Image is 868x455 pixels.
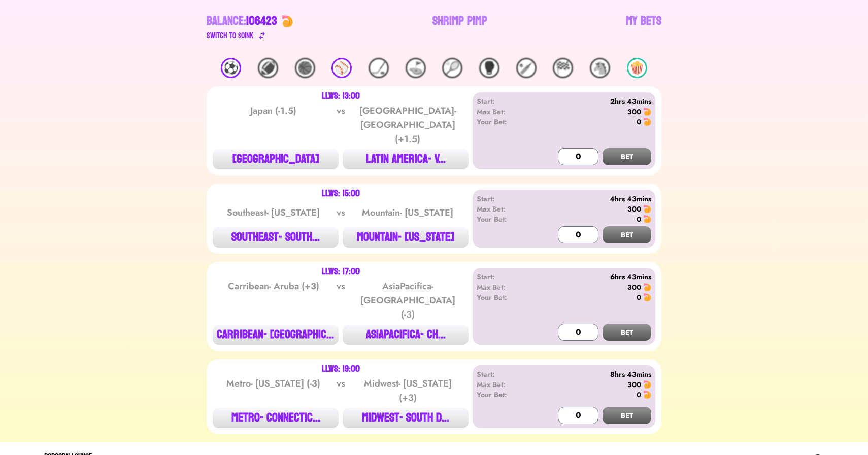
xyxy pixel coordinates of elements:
div: Midwest- [US_STATE] (+3) [356,376,459,405]
div: Your Bet: [477,214,535,224]
div: Max Bet: [477,107,535,117]
div: 0 [637,292,641,302]
div: LLWS: 17:00 [322,268,360,276]
div: ⛳️ [406,58,426,78]
div: Max Bet: [477,379,535,390]
img: 🍤 [643,205,651,213]
img: 🍤 [643,108,651,116]
button: CARRIBEAN- [GEOGRAPHIC_DATA] [213,325,339,345]
button: ASIAPACIFICA- CH... [343,325,469,345]
img: 🍤 [281,15,293,27]
div: Start: [477,272,535,282]
button: BET [603,226,651,243]
div: 🏀 [295,58,315,78]
div: [GEOGRAPHIC_DATA]- [GEOGRAPHIC_DATA] (+1.5) [356,103,459,146]
img: 🍤 [643,391,651,399]
div: 🥊 [479,58,499,78]
div: Your Bet: [477,117,535,127]
div: 2hrs 43mins [535,96,651,107]
div: 0 [637,390,641,400]
div: 🏈 [258,58,278,78]
button: MIDWEST- SOUTH D... [343,408,469,428]
a: My Bets [626,13,661,42]
img: 🍤 [643,118,651,126]
img: 🍤 [643,283,651,291]
div: Southeast- [US_STATE] [222,205,325,220]
div: 300 [627,282,641,292]
div: Balance: [207,13,277,29]
img: 🍤 [643,215,651,223]
button: MOUNTAIN- [US_STATE] [343,227,469,248]
div: Start: [477,369,535,379]
div: 300 [627,379,641,390]
div: Switch to $ OINK [207,29,254,42]
div: vs [335,376,347,405]
div: 🏏 [516,58,537,78]
div: Start: [477,96,535,107]
div: Max Bet: [477,204,535,214]
div: ⚽️ [221,58,241,78]
div: LLWS: 15:00 [322,190,360,198]
div: 300 [627,107,641,117]
div: 0 [637,117,641,127]
div: LLWS: 19:00 [322,365,360,373]
div: 🎾 [442,58,462,78]
span: 106423 [246,10,277,32]
div: Japan (-1.5) [222,103,325,146]
div: Metro- [US_STATE] (-3) [222,376,325,405]
div: 🐴 [590,58,610,78]
button: LATIN AMERICA- V... [343,149,469,169]
a: Shrimp Pimp [432,13,487,42]
div: 4hrs 43mins [535,194,651,204]
div: 300 [627,204,641,214]
div: vs [335,279,347,322]
div: Max Bet: [477,282,535,292]
button: BET [603,148,651,165]
div: ⚾️ [331,58,352,78]
div: LLWS: 13:00 [322,92,360,100]
div: 🍿 [627,58,647,78]
div: vs [335,103,347,146]
img: 🍤 [643,380,651,389]
div: 🏁 [553,58,573,78]
button: SOUTHEAST- SOUTH... [213,227,339,248]
div: 🏒 [369,58,389,78]
div: Mountain- [US_STATE] [356,205,459,220]
img: 🍤 [643,293,651,301]
div: 8hrs 43mins [535,369,651,379]
button: BET [603,407,651,424]
div: vs [335,205,347,220]
div: Your Bet: [477,292,535,302]
div: 0 [637,214,641,224]
div: 6hrs 43mins [535,272,651,282]
button: [GEOGRAPHIC_DATA] [213,149,339,169]
div: Your Bet: [477,390,535,400]
button: BET [603,324,651,341]
button: METRO- CONNECTIC... [213,408,339,428]
div: AsiaPacifica- [GEOGRAPHIC_DATA] (-3) [356,279,459,322]
div: Start: [477,194,535,204]
div: Carribean- Aruba (+3) [222,279,325,322]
